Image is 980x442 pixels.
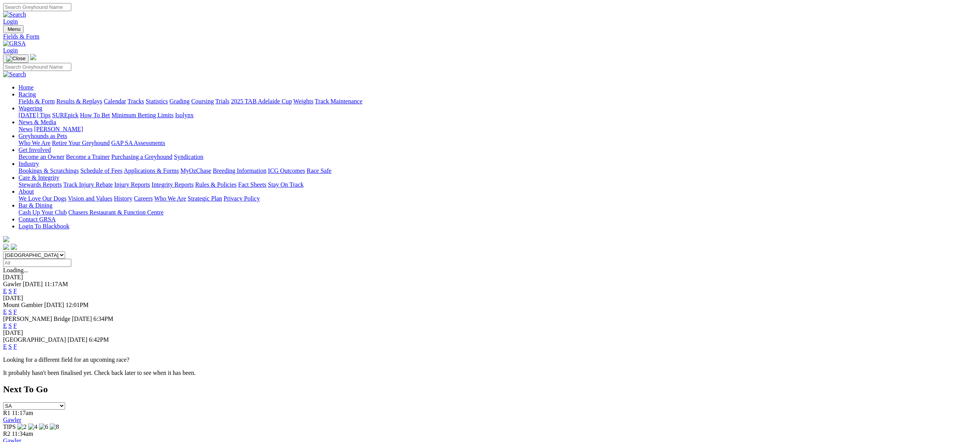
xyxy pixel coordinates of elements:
[3,430,10,437] span: R2
[44,281,68,287] span: 11:17AM
[19,160,39,167] a: Industry
[19,140,51,146] a: Who We Are
[13,288,17,294] a: F
[19,119,56,125] a: News & Media
[12,430,33,437] span: 11:34am
[3,267,28,273] span: Loading...
[8,322,12,329] a: S
[19,195,66,202] a: We Love Our Dogs
[19,140,977,147] div: Greyhounds as Pets
[30,54,36,60] img: logo-grsa-white.png
[93,315,113,322] span: 6:34PM
[6,56,25,62] img: Close
[174,154,203,160] a: Syndication
[3,315,71,322] span: [PERSON_NAME] Bridge
[19,154,977,160] div: Get Involved
[213,167,266,174] a: Breeding Information
[3,410,10,416] span: R1
[191,98,214,105] a: Coursing
[3,71,26,78] img: Search
[3,356,977,363] p: Looking for a different field for an upcoming race?
[231,98,292,105] a: 2025 TAB Adelaide Cup
[17,423,27,430] img: 2
[66,302,89,308] span: 12:01PM
[56,98,102,105] a: Results & Replays
[89,336,109,343] span: 6:42PM
[3,423,16,430] span: TIPS
[19,147,51,153] a: Get Involved
[3,54,29,63] button: Toggle navigation
[111,112,173,118] a: Minimum Betting Limits
[19,105,42,111] a: Wagering
[3,11,26,18] img: Search
[134,195,153,202] a: Careers
[3,3,71,11] input: Search
[3,33,977,40] a: Fields & Form
[80,112,110,118] a: How To Bet
[3,25,24,33] button: Toggle navigation
[3,18,18,25] a: Login
[13,309,17,315] a: F
[152,181,194,188] a: Integrity Reports
[3,244,9,250] img: facebook.svg
[146,98,168,105] a: Statistics
[3,288,7,294] a: E
[66,154,110,160] a: Become a Trainer
[306,167,331,174] a: Race Safe
[215,98,229,105] a: Trials
[19,167,79,174] a: Bookings & Scratchings
[114,181,150,188] a: Injury Reports
[3,369,196,376] partial: It probably hasn't been finalised yet. Check back later to see when it has been.
[8,26,20,32] span: Menu
[19,209,67,216] a: Cash Up Your Club
[39,423,48,430] img: 6
[19,209,977,216] div: Bar & Dining
[3,343,7,350] a: E
[19,98,55,105] a: Fields & Form
[175,112,194,118] a: Isolynx
[19,112,977,119] div: Wagering
[19,188,34,195] a: About
[52,140,110,146] a: Retire Your Greyhound
[80,167,122,174] a: Schedule of Fees
[3,47,18,54] a: Login
[23,281,43,287] span: [DATE]
[3,259,71,267] input: Select date
[19,91,36,98] a: Racing
[13,322,17,329] a: F
[180,167,211,174] a: MyOzChase
[3,295,977,302] div: [DATE]
[50,423,59,430] img: 8
[8,343,12,350] a: S
[3,63,71,71] input: Search
[8,288,12,294] a: S
[68,195,112,202] a: Vision and Values
[44,302,64,308] span: [DATE]
[19,84,34,91] a: Home
[3,236,9,242] img: logo-grsa-white.png
[224,195,260,202] a: Privacy Policy
[114,195,132,202] a: History
[188,195,222,202] a: Strategic Plan
[19,126,977,133] div: News & Media
[3,417,21,423] a: Gawler
[19,195,977,202] div: About
[28,423,37,430] img: 4
[12,410,33,416] span: 11:17am
[19,202,52,209] a: Bar & Dining
[111,154,172,160] a: Purchasing a Greyhound
[3,274,977,281] div: [DATE]
[104,98,126,105] a: Calendar
[3,40,26,47] img: GRSA
[19,112,51,118] a: [DATE] Tips
[3,281,21,287] span: Gawler
[124,167,179,174] a: Applications & Forms
[19,181,62,188] a: Stewards Reports
[67,336,88,343] span: [DATE]
[111,140,165,146] a: GAP SA Assessments
[8,309,12,315] a: S
[11,244,17,250] img: twitter.svg
[19,223,69,229] a: Login To Blackbook
[19,216,56,223] a: Contact GRSA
